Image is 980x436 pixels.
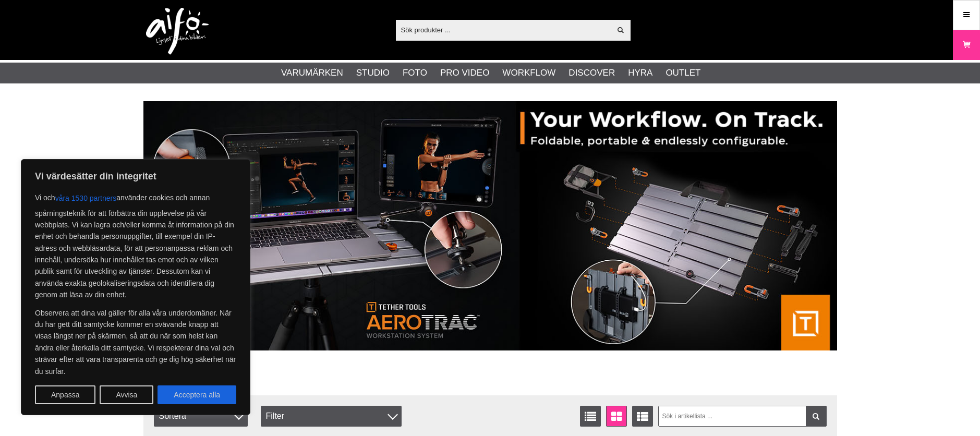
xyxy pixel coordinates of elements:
a: Studio [356,66,390,80]
button: Anpassa [35,385,95,404]
img: logo.png [146,8,209,55]
a: Listvisning [580,406,601,427]
input: Sök i artikellista ... [658,406,827,427]
p: Vi och använder cookies och annan spårningsteknik för att förbättra din upplevelse på vår webbpla... [35,189,236,301]
button: våra 1530 partners [55,189,117,208]
p: Observera att dina val gäller för alla våra underdomäner. När du har gett ditt samtycke kommer en... [35,307,236,377]
a: Fönstervisning [606,406,627,427]
a: Discover [568,66,615,80]
a: Workflow [502,66,555,80]
div: Filter [261,406,402,427]
a: Foto [403,66,427,80]
a: Utökad listvisning [632,406,653,427]
img: Annons:007 banner-header-aerotrac-1390x500.jpg [143,101,837,350]
a: Outlet [666,66,700,80]
a: Hyra [628,66,652,80]
p: Vi värdesätter din integritet [35,170,236,183]
a: Filtrera [806,406,827,427]
div: Vi värdesätter din integritet [21,159,250,415]
a: Varumärken [281,66,343,80]
a: Pro Video [440,66,489,80]
button: Acceptera alla [158,385,236,404]
input: Sök produkter ... [396,22,611,38]
button: Avvisa [100,385,153,404]
span: Sortera [154,406,248,427]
